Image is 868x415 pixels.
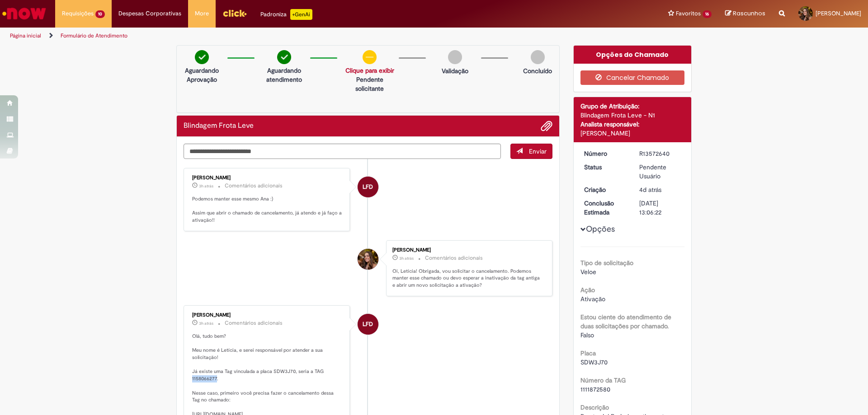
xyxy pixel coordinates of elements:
[363,50,377,64] img: circle-minus.png
[580,286,595,294] b: Ação
[529,147,547,155] span: Enviar
[510,144,552,159] button: Enviar
[725,9,765,18] a: Rascunhos
[577,163,633,172] dt: Status
[580,313,671,330] b: Estou ciente do atendimento de duas solicitações por chamado.
[580,349,596,357] b: Placa
[580,358,608,366] span: SDW3J70
[345,75,394,93] p: Pendente solicitante
[358,177,378,197] div: Leticia Ferreira Dantas De Almeida
[580,120,685,129] div: Analista responsável:
[399,256,414,261] span: 3h atrás
[580,331,594,339] span: Falso
[580,129,685,138] div: [PERSON_NAME]
[199,183,213,189] span: 3h atrás
[225,182,283,190] small: Comentários adicionais
[225,319,283,327] small: Comentários adicionais
[580,70,685,85] button: Cancelar Chamado
[180,66,223,84] p: Aguardando Aprovação
[199,321,213,326] span: 3h atrás
[195,50,209,64] img: check-circle-green.png
[62,9,94,18] span: Requisições
[290,9,312,20] p: +GenAi
[442,66,468,75] p: Validação
[184,144,501,159] textarea: Digite sua mensagem aqui...
[639,185,681,194] div: 27/09/2025 08:23:42
[192,175,343,181] div: [PERSON_NAME]
[639,199,681,217] div: [DATE] 13:06:22
[580,376,626,384] b: Número da TAG
[577,199,633,217] dt: Conclusão Estimada
[199,183,213,189] time: 30/09/2025 11:45:18
[541,120,552,132] button: Adicionar anexos
[580,295,605,303] span: Ativação
[184,122,254,130] h2: Blindagem Frota Leve Histórico de tíquete
[531,50,545,64] img: img-circle-grey.png
[580,111,685,120] div: Blindagem Frota Leve - N1
[192,196,343,224] p: Podemos manter esse mesmo Ana :) Assim que abrir o chamado de cancelamento, já atendo e já faço a...
[448,50,462,64] img: img-circle-grey.png
[580,385,610,393] span: 1111872580
[580,259,633,267] b: Tipo de solicitação
[639,149,681,158] div: R13572640
[363,176,373,198] span: LFD
[192,312,343,318] div: [PERSON_NAME]
[580,403,609,411] b: Descrição
[260,9,312,20] div: Padroniza
[199,321,213,326] time: 30/09/2025 11:36:07
[10,32,41,39] a: Página inicial
[580,102,685,111] div: Grupo de Atribuição:
[1,5,47,23] img: ServiceNow
[399,256,414,261] time: 30/09/2025 11:42:29
[816,9,861,17] span: [PERSON_NAME]
[363,313,373,335] span: LFD
[577,149,633,158] dt: Número
[95,10,105,18] span: 10
[345,66,394,75] a: Clique para exibir
[733,9,765,18] span: Rascunhos
[195,9,209,18] span: More
[639,186,661,194] span: 4d atrás
[263,66,305,84] p: Aguardando atendimento
[392,268,543,289] p: Oi, Letícia! Obrigada, vou solicitar o cancelamento. Podemos manter esse chamado ou devo esperar ...
[392,247,543,253] div: [PERSON_NAME]
[577,185,633,194] dt: Criação
[358,249,378,270] div: Ana Clara Lopes Maciel
[580,268,596,276] span: Veloe
[7,28,572,44] ul: Trilhas de página
[676,9,701,18] span: Favoritos
[523,66,552,75] p: Concluído
[277,50,291,64] img: check-circle-green.png
[425,254,483,262] small: Comentários adicionais
[639,186,661,194] time: 27/09/2025 08:23:42
[639,163,681,181] div: Pendente Usuário
[61,32,127,39] a: Formulário de Atendimento
[358,314,378,335] div: Leticia Ferreira Dantas De Almeida
[222,6,247,20] img: click_logo_yellow_360x200.png
[118,9,181,18] span: Despesas Corporativas
[574,46,692,64] div: Opções do Chamado
[703,10,712,18] span: 16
